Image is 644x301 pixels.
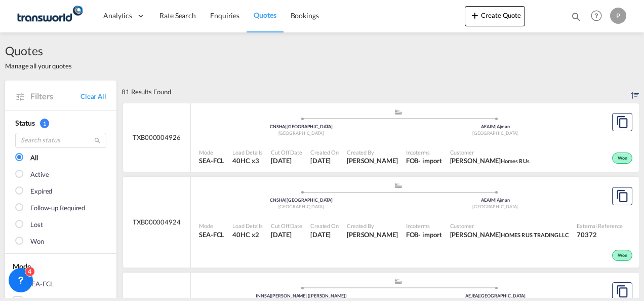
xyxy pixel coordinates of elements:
[199,222,224,230] span: Mode
[270,197,333,203] span: CNSHA [GEOGRAPHIC_DATA]
[159,11,196,20] span: Rate Search
[418,156,441,165] div: - import
[232,156,263,165] span: 40HC x 3
[271,230,302,239] span: 29 Sep 2025
[571,11,582,26] div: icon-magnify
[495,124,497,129] span: |
[232,230,263,239] span: 40HC x 2
[210,11,239,20] span: Enquiries
[406,156,442,165] div: FOB import
[612,113,632,131] button: Copy Quote
[618,155,630,162] span: Won
[271,222,302,230] span: Cut Off Date
[123,177,639,268] div: TXB000004924 assets/icons/custom/ship-fill.svgassets/icons/custom/roll-o-plane.svgOriginShanghai ...
[495,197,497,203] span: |
[103,11,132,21] span: Analytics
[5,61,72,70] span: Manage all your quotes
[15,133,106,148] input: Search status
[15,119,34,127] span: Status
[347,222,398,230] span: Created By
[15,118,106,128] div: Status 1
[588,7,605,24] span: Help
[232,222,263,230] span: Load Details
[392,183,405,188] md-icon: assets/icons/custom/ship-fill.svg
[28,279,54,289] div: SEA-FCL
[612,153,632,164] div: Won
[285,197,287,203] span: |
[450,156,530,165] span: Shaji Kutty Homes R Us
[612,187,632,205] button: Copy Quote
[406,148,442,156] span: Incoterms
[13,279,109,289] md-checkbox: SEA-FCL
[30,170,49,180] div: Active
[347,230,398,239] span: Pradhesh Gautham
[199,156,224,165] span: SEA-FCL
[472,204,518,209] span: [GEOGRAPHIC_DATA]
[133,133,181,142] span: TXB000004926
[406,156,419,165] div: FOB
[256,293,347,298] span: INNSA [PERSON_NAME] ([PERSON_NAME])
[254,11,276,19] span: Quotes
[123,103,639,172] div: TXB000004926 assets/icons/custom/ship-fill.svgassets/icons/custom/roll-o-plane.svgOriginShanghai ...
[481,197,510,203] span: AEAJM Ajman
[465,293,526,298] span: AEJEA [GEOGRAPHIC_DATA]
[392,109,405,115] md-icon: assets/icons/custom/ship-fill.svg
[616,116,628,128] md-icon: assets/icons/custom/copyQuote.svg
[30,220,43,230] div: Lost
[472,130,518,136] span: [GEOGRAPHIC_DATA]
[618,252,630,259] span: Won
[478,293,479,298] span: |
[122,81,171,103] div: 81 Results Found
[577,222,623,230] span: External Reference
[13,262,31,271] span: Mode
[610,8,626,24] div: P
[30,91,80,102] span: Filters
[612,250,632,261] div: Won
[199,148,224,156] span: Mode
[406,230,442,239] div: FOB import
[94,137,101,144] md-icon: icon-magnify
[450,148,530,156] span: Customer
[501,158,530,164] span: Homes R Us
[577,230,623,239] span: 70372
[232,148,263,156] span: Load Details
[278,130,324,136] span: [GEOGRAPHIC_DATA]
[571,11,582,22] md-icon: icon-magnify
[310,156,339,165] span: 29 Sep 2025
[347,148,398,156] span: Created By
[612,282,632,300] button: Copy Quote
[270,293,271,298] span: |
[347,156,398,165] span: Pradhesh Gautham
[30,203,85,213] div: Follow-up Required
[469,9,481,21] md-icon: icon-plus 400-fg
[270,124,333,129] span: CNSHA [GEOGRAPHIC_DATA]
[291,11,319,20] span: Bookings
[418,230,441,239] div: - import
[501,232,569,238] span: HOMES R US TRADING LLC
[588,7,610,25] div: Help
[450,222,569,230] span: Customer
[465,6,525,26] button: icon-plus 400-fgCreate Quote
[310,148,339,156] span: Created On
[392,279,405,284] md-icon: assets/icons/custom/ship-fill.svg
[278,204,324,209] span: [GEOGRAPHIC_DATA]
[450,230,569,239] span: Abhay S HOMES R US TRADING LLC
[199,230,224,239] span: SEA-FCL
[271,148,302,156] span: Cut Off Date
[285,124,287,129] span: |
[406,230,419,239] div: FOB
[631,81,639,103] div: Sort by: Created On
[616,190,628,202] md-icon: assets/icons/custom/copyQuote.svg
[15,5,84,27] img: f753ae806dec11f0841701cdfdf085c0.png
[30,237,44,247] div: Won
[616,285,628,297] md-icon: assets/icons/custom/copyQuote.svg
[5,43,72,59] span: Quotes
[271,156,302,165] span: 29 Sep 2025
[481,124,510,129] span: AEAJM Ajman
[406,222,442,230] span: Incoterms
[133,217,181,227] span: TXB000004924
[310,230,339,239] span: 29 Sep 2025
[40,119,49,128] span: 1
[80,92,106,101] a: Clear All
